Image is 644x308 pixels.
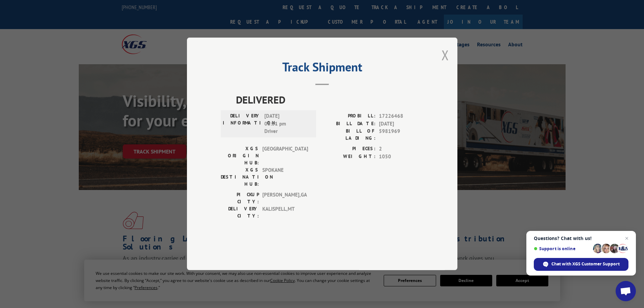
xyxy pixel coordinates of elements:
[379,128,424,142] span: 5981969
[264,113,310,136] span: [DATE] 08:31 pm Driver
[322,120,376,128] label: BILL DATE:
[379,153,424,161] span: 1050
[534,258,628,271] span: Chat with XGS Customer Support
[262,191,308,206] span: [PERSON_NAME] , GA
[322,153,376,161] label: WEIGHT:
[262,145,308,167] span: [GEOGRAPHIC_DATA]
[379,113,424,120] span: 17226468
[616,281,636,301] a: Open chat
[534,246,591,251] span: Support is online
[322,113,376,120] label: PROBILL:
[262,206,308,220] span: KALISPELL , MT
[379,145,424,153] span: 2
[223,113,261,136] label: DELIVERY INFORMATION:
[442,46,449,64] button: Close modal
[534,236,628,241] span: Questions? Chat with us!
[262,167,308,188] span: SPOKANE
[322,128,376,142] label: BILL OF LADING:
[221,167,259,188] label: XGS DESTINATION HUB:
[221,145,259,167] label: XGS ORIGIN HUB:
[221,206,259,220] label: DELIVERY CITY:
[221,191,259,206] label: PICKUP CITY:
[322,145,376,153] label: PIECES:
[379,120,424,128] span: [DATE]
[236,92,424,108] span: DELIVERED
[221,62,424,75] h2: Track Shipment
[551,261,620,267] span: Chat with XGS Customer Support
